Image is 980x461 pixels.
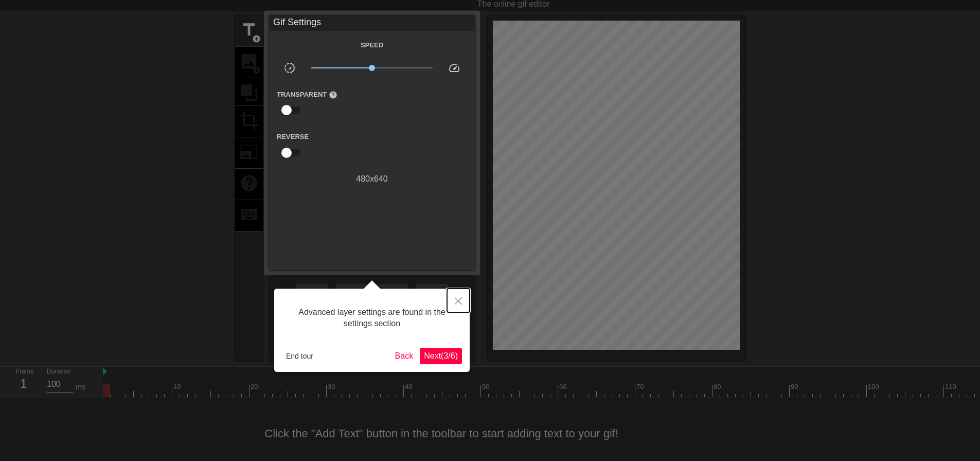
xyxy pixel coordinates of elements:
[420,348,462,364] button: Next
[424,351,458,360] span: Next ( 3 / 6 )
[447,289,470,312] button: Close
[282,348,317,364] button: End tour
[282,296,462,340] div: Advanced layer settings are found in the settings section
[391,348,418,364] button: Back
